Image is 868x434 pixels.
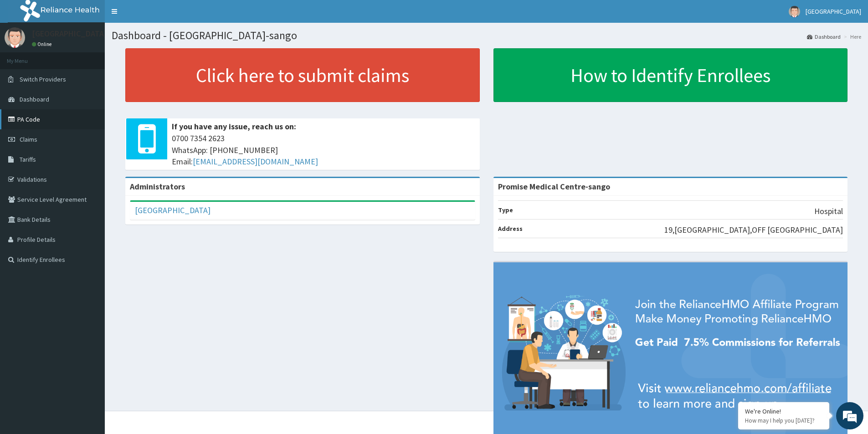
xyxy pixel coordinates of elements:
a: How to Identify Enrollees [493,48,848,102]
a: Online [32,41,54,47]
b: Type [498,206,513,214]
span: Switch Providers [20,75,66,83]
b: Address [498,225,523,233]
a: Dashboard [807,33,841,41]
p: Hospital [814,205,843,217]
span: [GEOGRAPHIC_DATA] [806,7,861,15]
p: 19,[GEOGRAPHIC_DATA],OFF [GEOGRAPHIC_DATA] [664,224,843,236]
a: Click here to submit claims [125,48,480,102]
a: [GEOGRAPHIC_DATA] [135,205,211,215]
strong: Promise Medical Centre-sango [498,181,610,192]
div: We're Online! [745,407,822,415]
span: Tariffs [20,155,36,163]
span: Dashboard [20,95,49,103]
b: If you have any issue, reach us on: [172,121,296,132]
img: User Image [5,27,25,48]
p: How may I help you today? [745,417,822,424]
span: Claims [20,135,37,143]
a: [EMAIL_ADDRESS][DOMAIN_NAME] [193,156,318,167]
li: Here [842,33,861,41]
p: [GEOGRAPHIC_DATA] [32,30,107,38]
img: User Image [789,6,800,17]
span: 0700 7354 2623 WhatsApp: [PHONE_NUMBER] Email: [172,133,475,168]
h1: Dashboard - [GEOGRAPHIC_DATA]-sango [112,30,861,41]
b: Administrators [130,181,185,192]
